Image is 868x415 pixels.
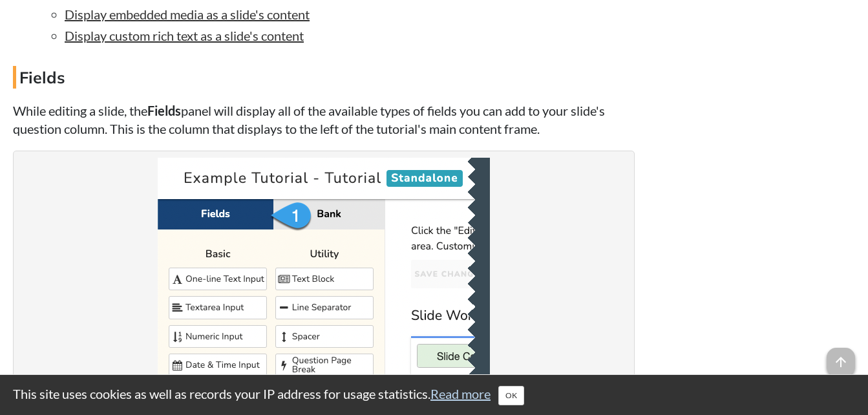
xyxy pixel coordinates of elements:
button: Close [498,386,524,405]
a: Display embedded media as a slide's content [65,6,310,22]
span: arrow_upward [827,348,855,376]
a: Display custom rich text as a slide's content [65,28,304,43]
h4: Fields [13,66,635,89]
a: arrow_upward [827,349,855,365]
strong: Fields [147,103,181,118]
a: Read more [430,386,491,401]
p: While editing a slide, the panel will display all of the available types of fields you can add to... [13,101,635,138]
